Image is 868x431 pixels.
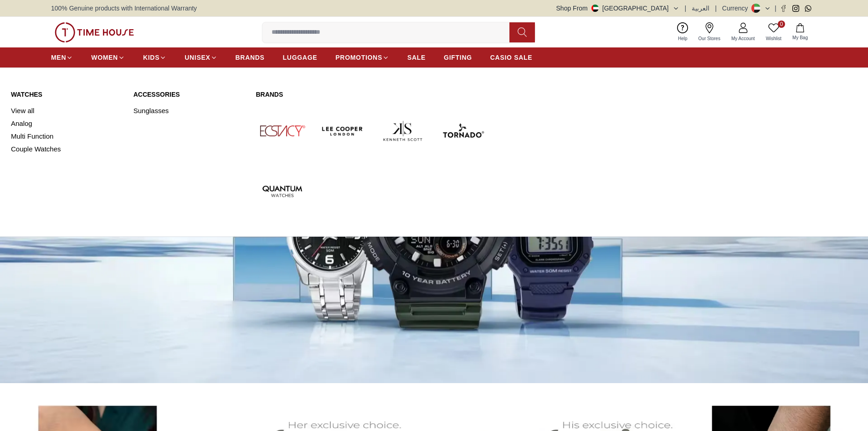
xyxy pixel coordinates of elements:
button: Shop From[GEOGRAPHIC_DATA] [556,4,679,13]
span: 0 [778,21,785,28]
span: SALE [407,53,426,62]
img: ... [55,22,134,42]
span: MEN [51,53,66,62]
span: | [775,4,776,13]
span: CASIO SALE [490,53,533,62]
a: Analog [11,117,123,130]
img: Lee Cooper [316,104,369,157]
a: Couple Watches [11,143,123,156]
button: العربية [692,4,709,13]
a: WOMEN [91,49,125,66]
a: CASIO SALE [490,49,533,66]
span: 100% Genuine products with International Warranty [51,4,197,13]
span: PROMOTIONS [335,53,382,62]
span: My Bag [789,34,812,41]
a: Brands [256,90,489,99]
span: GIFTING [444,53,472,62]
img: United Arab Emirates [591,5,599,12]
a: SALE [407,49,426,66]
span: My Account [728,35,759,42]
a: Facebook [780,5,787,12]
a: BRANDS [236,49,265,66]
img: Tornado [437,104,489,157]
a: 0Wishlist [760,21,787,44]
span: Our Stores [695,35,724,42]
a: Our Stores [693,21,726,44]
a: PROMOTIONS [335,49,389,66]
span: Help [674,35,691,42]
span: LUGGAGE [283,53,318,62]
span: Wishlist [762,35,785,42]
img: Quantum [256,165,308,218]
div: Currency [722,4,752,13]
a: Multi Function [11,130,123,143]
a: View all [11,104,123,117]
a: UNISEX [185,49,217,66]
img: Kenneth Scott [376,104,429,157]
span: WOMEN [91,53,118,62]
a: Whatsapp [805,5,812,12]
a: Accessories [134,90,245,99]
a: GIFTING [444,49,472,66]
span: KIDS [143,53,159,62]
a: Watches [11,90,123,99]
a: Sunglasses [134,104,245,117]
a: Help [673,21,693,44]
img: Ecstacy [256,104,308,157]
a: Instagram [792,5,799,12]
button: My Bag [787,21,813,43]
a: MEN [51,49,73,66]
span: | [685,4,687,13]
span: BRANDS [236,53,265,62]
a: LUGGAGE [283,49,318,66]
a: KIDS [143,49,166,66]
span: UNISEX [185,53,210,62]
span: | [715,4,717,13]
